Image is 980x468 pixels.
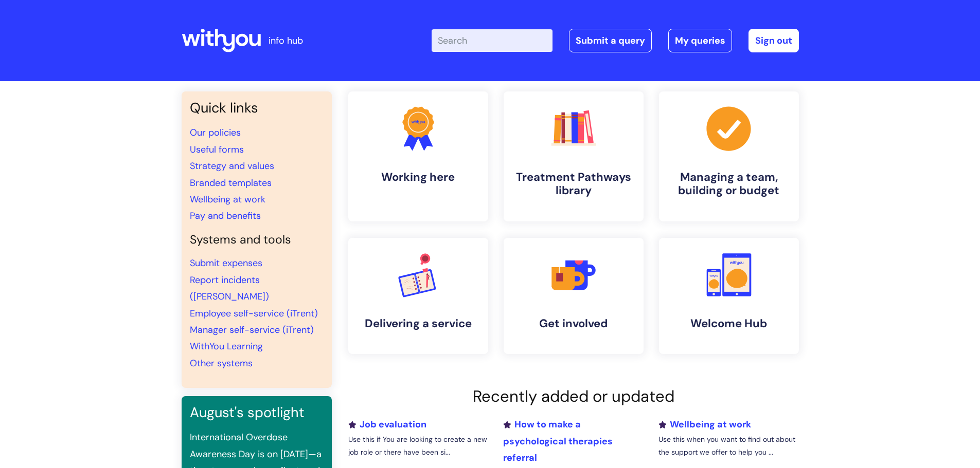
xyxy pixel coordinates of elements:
[658,418,751,430] a: Wellbeing at work
[190,357,253,369] a: Other systems
[503,418,613,464] a: How to make a psychological therapies referral
[348,91,488,221] a: Working here
[348,433,488,459] p: Use this if You are looking to create a new job role or there have been si...
[190,210,261,222] a: Pay and benefits
[190,274,269,303] a: Report incidents ([PERSON_NAME])
[504,238,644,354] a: Get involved
[432,29,553,52] input: Search
[190,257,262,269] a: Submit expenses
[190,177,272,189] a: Branded templates
[190,404,324,421] h3: August's spotlight
[659,91,799,221] a: Managing a team, building or budget
[190,324,314,336] a: Manager self-service (iTrent)
[512,171,635,198] h4: Treatment Pathways library
[190,193,265,205] a: Wellbeing at work
[667,317,791,330] h4: Welcome Hub
[658,433,798,459] p: Use this when you want to find out about the support we offer to help you ...
[667,171,791,198] h4: Managing a team, building or budget
[512,317,635,330] h4: Get involved
[357,171,480,184] h4: Working here
[190,307,318,320] a: Employee self-service (iTrent)
[190,126,241,139] a: Our policies
[357,317,480,330] h4: Delivering a service
[348,238,488,354] a: Delivering a service
[348,418,426,430] a: Job evaluation
[190,100,324,116] h3: Quick links
[190,143,244,156] a: Useful forms
[190,340,263,352] a: WithYou Learning
[668,29,732,52] a: My queries
[190,160,274,172] a: Strategy and values
[504,91,644,221] a: Treatment Pathways library
[659,238,799,354] a: Welcome Hub
[432,29,799,52] div: | -
[569,29,652,52] a: Submit a query
[269,32,303,49] p: info hub
[348,387,799,406] h2: Recently added or updated
[190,233,324,247] h4: Systems and tools
[749,29,799,52] a: Sign out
